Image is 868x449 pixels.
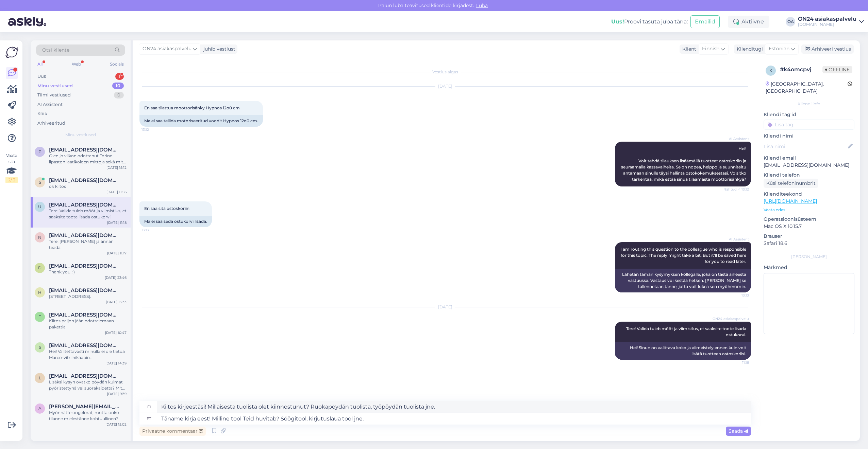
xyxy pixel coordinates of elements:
div: Hei! Valitettavasti minulla ei ole tietoa Marco-vitriinikaapin peilikuvakokoonpanon tai ylösalais... [49,348,127,361]
div: 0 [114,92,124,98]
div: Kiitos paljon jään odottelemaan pakettia [49,318,127,330]
div: OA [786,17,795,26]
div: Proovi tasuta juba täna: [611,18,688,26]
span: Otsi kliente [42,47,69,54]
div: Olen jo viikon odottanut Torino lipaston laatikoiden mittoja sekä mitä ABS-Kanttaus kulmissa tark... [49,153,127,165]
div: fi [147,401,151,413]
p: [EMAIL_ADDRESS][DOMAIN_NAME] [764,162,854,169]
div: [DATE] 10:47 [105,330,127,335]
textarea: Kiitos kirjeestäsi! Millaisesta tuolista olet kiinnostunut? Ruokapöydän tuolista, työpöydän tuoli... [157,401,751,413]
input: Lisa nimi [764,143,847,150]
div: Tere! Valida tuleb mõõt ja viimistlus, et saaksite toote lisada ostukorvi. [49,208,127,220]
span: Nähtud ✓ 13:12 [723,187,749,192]
span: Offline [822,66,852,73]
p: Kliendi tag'id [764,111,854,118]
input: Lisa tag [764,120,854,130]
div: [PERSON_NAME] [764,254,854,260]
p: Kliendi nimi [764,132,854,140]
div: [DATE] 9:39 [107,391,127,396]
span: 13:12 [141,127,167,132]
span: n [38,235,41,240]
div: Ma ei saa seda ostukorvi lisada. [139,216,212,227]
div: [DATE] 11:18 [107,220,127,225]
span: hurinapiipari@hotmail.com [49,287,120,293]
div: Socials [108,60,125,69]
div: # k4omcpvj [780,66,822,74]
span: s [39,180,41,185]
p: Märkmed [764,264,854,271]
p: Mac OS X 10.15.7 [764,223,854,230]
span: Estonian [769,45,789,53]
span: Saada [729,428,748,434]
div: Tiimi vestlused [37,92,71,98]
span: Luba [474,2,490,8]
div: Arhiveeritud [37,120,65,127]
div: Tere! [PERSON_NAME] ja annan teada. [49,238,127,251]
span: 11:18 [723,360,749,365]
div: Kliendi info [764,101,854,107]
div: Kõik [37,110,47,117]
span: a [38,406,41,411]
span: donegandaniel2513@gmail.com [49,263,120,269]
b: Uus! [611,18,624,25]
p: Brauser [764,233,854,240]
span: s [39,345,41,350]
div: Minu vestlused [37,83,73,89]
span: AI Assistent [723,136,749,141]
div: [GEOGRAPHIC_DATA], [GEOGRAPHIC_DATA] [766,80,848,95]
div: [DATE] [139,304,751,310]
div: ok kiitos [49,183,127,190]
div: Küsi telefoninumbrit [764,179,818,188]
textarea: Täname kirja eest! Milline tool Teid huvitab? Söögitool, kirjutuslaua tool jne. [157,413,751,425]
div: ON24 asiakaspalvelu [798,16,856,22]
div: 10 [112,83,124,89]
div: juhib vestlust [201,46,235,53]
div: Ma ei saa tellida motoriseeritud voodit Hypnos 12o0 cm. [139,115,263,127]
span: pipsalai1@gmail.com [49,147,120,153]
span: Tere! Valida tuleb mõõt ja viimistlus, et saaksite toote lisada ostukorvi. [626,326,747,337]
div: [DATE] 14:39 [105,361,127,366]
div: [DATE] 13:33 [106,300,127,305]
div: Lisäksi kysyn ovatko pöydän kulmat pyöristettynä vai suorakaidetta? Mitä pöytä maksaisi minulle. ... [49,379,127,391]
span: ullakoljonen@yahoo.com [49,202,120,208]
span: ON24 asiakaspalvelu [713,316,749,321]
img: Askly Logo [5,46,18,59]
div: 1 [115,73,124,80]
div: Vaata siia [5,152,18,183]
div: Hei! Sinun on valittava koko ja viimeistely ennen kuin voit lisätä tuotteen ostoskoriisi. [615,342,751,360]
span: t [39,314,41,319]
span: Finnish [702,45,719,53]
a: ON24 asiakaspalvelu[DOMAIN_NAME] [798,16,864,27]
p: Safari 18.6 [764,240,854,247]
div: Klient [680,46,696,53]
p: Vaata edasi ... [764,207,854,213]
div: All [36,60,44,69]
div: [DOMAIN_NAME] [798,22,856,27]
div: Arhiveeri vestlus [801,44,854,54]
span: d [38,265,41,270]
div: [STREET_ADDRESS]. [49,293,127,300]
div: Uus [37,73,46,80]
div: [DATE] 11:17 [107,251,127,256]
span: lehtinen.merja@gmail.com [49,373,120,379]
a: [URL][DOMAIN_NAME] [764,198,817,204]
div: et [147,413,151,425]
div: Aktiivne [728,16,769,28]
div: AI Assistent [37,101,63,108]
div: [DATE] 11:56 [106,190,127,195]
span: niina_harjula@hotmail.com [49,232,120,238]
span: En saa sitä ostoskoriin [144,206,189,211]
span: s.myllarinen@gmail.com [49,342,120,348]
span: 13:13 [723,293,749,298]
button: Emailid [690,15,720,28]
span: u [38,204,41,209]
span: I am routing this question to the colleague who is responsible for this topic. The reply might ta... [620,247,747,264]
span: k [769,68,772,73]
span: l [39,375,41,380]
div: [DATE] 23:46 [105,275,127,280]
div: [DATE] [139,83,751,89]
div: [DATE] 15:12 [106,165,127,170]
p: Kliendi email [764,155,854,162]
div: Lähetän tämän kysymyksen kollegalle, joka on tästä aiheesta vastuussa. Vastaus voi kestää hetken.... [615,269,751,292]
div: Privaatne kommentaar [139,427,206,436]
